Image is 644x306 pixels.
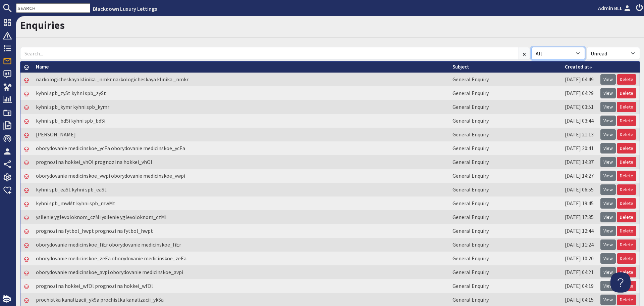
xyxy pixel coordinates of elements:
a: Delete [617,74,636,85]
td: [PERSON_NAME] [33,128,449,141]
td: ysilenie yglevoloknom_czMi ysilenie yglevoloknom_czMi [33,210,449,224]
td: oborydovanie medicinskoe_fiEr oborydovanie medicinskoe_fiEr [33,238,449,252]
a: View [600,198,616,209]
a: Blackdown Luxury Lettings [93,5,157,12]
a: View [600,171,616,181]
td: oborydovanie medicinskoe_vwpi oborydovanie medicinskoe_vwpi [33,169,449,183]
td: General Enquiry [449,279,561,293]
a: Name [36,63,49,70]
td: oborydovanie medicinskoe_zeEa oborydovanie medicinskoe_zeEa [33,252,449,265]
a: Delete [617,171,636,181]
a: Delete [617,184,636,195]
td: [DATE] 12:44 [561,224,597,238]
a: Delete [617,226,636,236]
a: Delete [617,253,636,264]
img: staytech_i_w-64f4e8e9ee0a9c174fd5317b4b171b261742d2d393467e5bdba4413f4f884c10.svg [3,295,11,303]
a: Delete [617,295,636,305]
a: View [600,239,616,250]
td: oborydovanie medicinskoe_avpi oborydovanie medicinskoe_avpi [33,265,449,279]
td: kyhni spb_bdSi kyhni spb_bdSi [33,114,449,128]
td: General Enquiry [449,73,561,86]
a: View [600,295,616,305]
td: General Enquiry [449,252,561,265]
td: [DATE] 11:24 [561,238,597,252]
td: oborydovanie medicinskoe_ycEa oborydovanie medicinskoe_ycEa [33,141,449,155]
td: [DATE] 04:49 [561,73,597,86]
a: Delete [617,116,636,126]
a: View [600,74,616,85]
a: View [600,116,616,126]
td: [DATE] 04:29 [561,86,597,100]
a: Delete [617,212,636,222]
a: View [600,143,616,154]
a: Delete [617,88,636,98]
a: Delete [617,239,636,250]
td: [DATE] 21:13 [561,128,597,141]
a: View [600,267,616,277]
td: prognozi na fytbol_hwpt prognozi na fytbol_hwpt [33,224,449,238]
a: Enquiries [20,18,65,32]
iframe: Toggle Customer Support [610,272,631,293]
a: Delete [617,143,636,154]
td: kyhni spb_mwMt kyhni spb_mwMt [33,196,449,210]
a: Delete [617,129,636,140]
a: View [600,226,616,236]
a: View [600,212,616,222]
td: General Enquiry [449,114,561,128]
a: Created at [565,63,592,70]
td: [DATE] 14:37 [561,155,597,169]
td: narkologicheskaya klinika _nmkr narkologicheskaya klinika _nmkr [33,73,449,86]
a: Subject [452,63,469,70]
a: View [600,253,616,264]
td: General Enquiry [449,238,561,252]
td: [DATE] 17:35 [561,210,597,224]
td: General Enquiry [449,196,561,210]
td: General Enquiry [449,100,561,114]
td: prognozi na hokkei_wfOl prognozi na hokkei_wfOl [33,279,449,293]
a: View [600,102,616,112]
td: [DATE] 20:41 [561,141,597,155]
a: Admin BLL [598,4,632,12]
td: [DATE] 10:20 [561,252,597,265]
a: View [600,184,616,195]
td: [DATE] 06:55 [561,183,597,196]
a: View [600,281,616,291]
td: General Enquiry [449,210,561,224]
td: kyhni spb_zySt kyhni spb_zySt [33,86,449,100]
td: General Enquiry [449,86,561,100]
td: General Enquiry [449,128,561,141]
a: Delete [617,157,636,167]
td: kyhni spb_kymr kyhni spb_kymr [33,100,449,114]
a: Delete [617,198,636,209]
a: Delete [617,102,636,112]
input: SEARCH [16,3,90,13]
td: [DATE] 14:27 [561,169,597,183]
td: General Enquiry [449,183,561,196]
td: [DATE] 03:51 [561,100,597,114]
td: [DATE] 03:44 [561,114,597,128]
td: [DATE] 04:21 [561,265,597,279]
td: [DATE] 19:45 [561,196,597,210]
a: View [600,88,616,98]
td: kyhni spb_eaSt kyhni spb_eaSt [33,183,449,196]
td: General Enquiry [449,155,561,169]
td: General Enquiry [449,169,561,183]
a: Delete [617,267,636,277]
td: [DATE] 04:19 [561,279,597,293]
td: General Enquiry [449,224,561,238]
td: General Enquiry [449,141,561,155]
input: Search... [20,47,519,60]
a: View [600,129,616,140]
td: General Enquiry [449,265,561,279]
a: View [600,157,616,167]
td: prognozi na hokkei_vhOl prognozi na hokkei_vhOl [33,155,449,169]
